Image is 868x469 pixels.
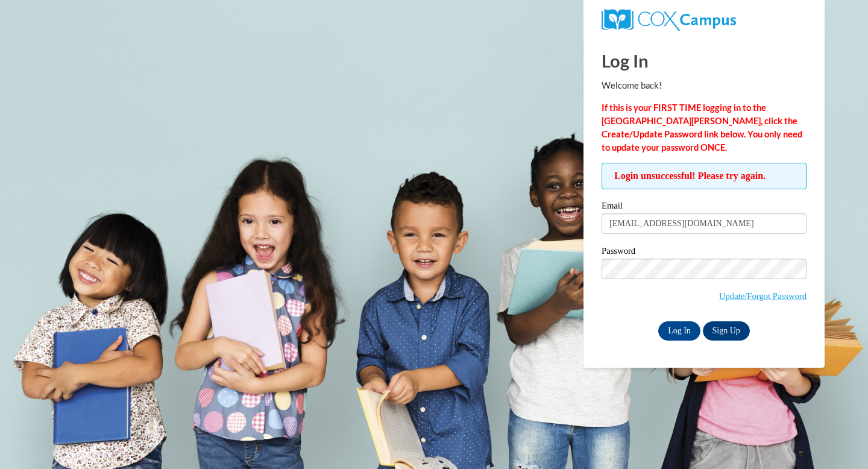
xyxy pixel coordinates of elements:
[658,321,700,341] input: Log In
[602,102,802,153] strong: If this is your FIRST TIME logging in to the [GEOGRAPHIC_DATA][PERSON_NAME], click the Create/Upd...
[602,14,736,24] a: COX Campus
[602,79,807,92] p: Welcome back!
[602,9,736,31] img: COX Campus
[703,321,750,341] a: Sign Up
[602,247,807,259] label: Password
[719,291,807,301] a: Update/Forgot Password
[602,163,807,189] span: Login unsuccessful! Please try again.
[602,48,807,73] h1: Log In
[602,201,807,213] label: Email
